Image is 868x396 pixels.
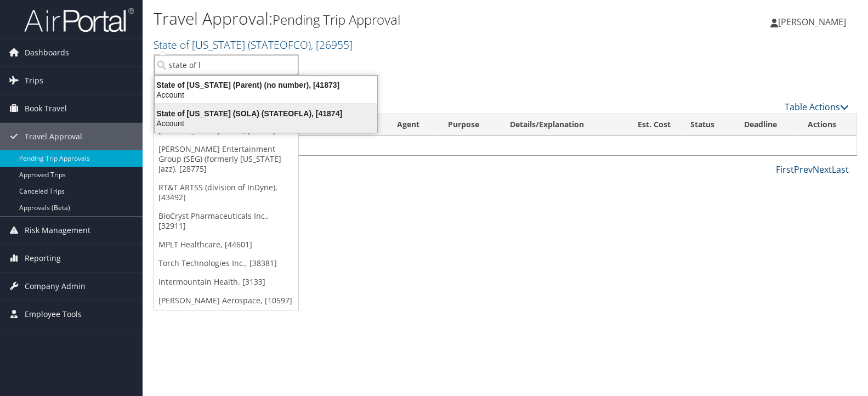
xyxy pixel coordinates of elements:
a: [PERSON_NAME] Entertainment Group (SEG) (formerly [US_STATE] Jazz), [28775] [154,140,298,178]
a: State of [US_STATE] [154,37,353,52]
span: Dashboards [25,39,69,66]
td: No travel approvals pending [154,135,856,155]
span: ( STATEOFCO ) [248,37,311,52]
a: MPLT Healthcare, [44601] [154,235,298,254]
small: Pending Trip Approval [273,10,400,29]
a: Table Actions [785,101,849,113]
th: Details/Explanation [500,114,616,135]
th: Actions [798,114,856,135]
a: Last [832,163,849,176]
div: State of [US_STATE] (Parent) (no number), [41873] [148,80,384,90]
span: Employee Tools [25,301,82,328]
div: State of [US_STATE] (SOLA) (STATEOFLA), [41874] [148,109,384,118]
a: RT&T ARTSS (division of InDyne), [43492] [154,178,298,207]
a: BioCryst Pharmaceuticals Inc., [32911] [154,207,298,235]
th: Deadline: activate to sort column descending [734,114,798,135]
span: Risk Management [25,217,90,244]
th: Agent [387,114,438,135]
div: Account [148,90,384,100]
span: Reporting [25,245,61,272]
a: First [776,163,794,176]
input: Search Accounts [154,55,298,75]
span: Company Admin [25,273,86,300]
span: Trips [25,67,43,94]
span: [PERSON_NAME] [778,16,846,28]
a: [PERSON_NAME] Aerospace, [10597] [154,291,298,310]
span: , [ 26955 ] [311,37,353,52]
th: Est. Cost: activate to sort column ascending [617,114,681,135]
span: Book Travel [25,95,67,122]
p: Filter: [154,58,622,72]
img: airportal-logo.png [24,7,134,33]
a: Next [813,163,832,176]
h1: Travel Approval: [154,7,622,30]
th: Purpose [438,114,500,135]
th: Status: activate to sort column ascending [680,114,734,135]
span: Travel Approval [25,123,82,150]
a: Torch Technologies Inc., [38381] [154,254,298,273]
a: Prev [794,163,813,176]
div: Account [148,118,384,128]
a: Intermountain Health, [3133] [154,273,298,291]
a: [PERSON_NAME] [770,5,857,38]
